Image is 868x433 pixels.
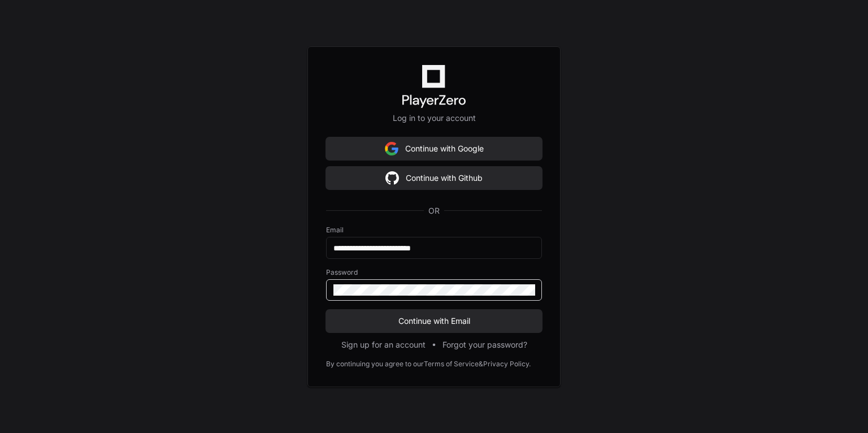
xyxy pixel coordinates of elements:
[326,112,542,124] p: Log in to your account
[326,360,424,369] div: By continuing you agree to our
[326,315,542,327] span: Continue with Email
[326,226,542,235] label: Email
[424,360,479,369] a: Terms of Service
[385,137,398,160] img: Sign in with google
[326,137,542,160] button: Continue with Google
[326,268,542,277] label: Password
[326,310,542,332] button: Continue with Email
[385,167,399,189] img: Sign in with google
[479,360,483,369] div: &
[483,360,531,369] a: Privacy Policy.
[326,167,542,189] button: Continue with Github
[341,339,426,350] button: Sign up for an account
[442,339,527,350] button: Forgot your password?
[424,205,444,216] span: OR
